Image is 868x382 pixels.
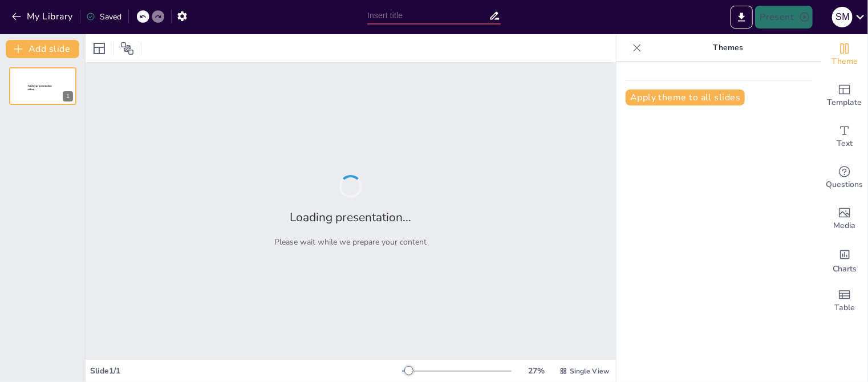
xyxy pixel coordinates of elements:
[9,67,76,105] div: 1
[755,6,812,29] button: Present
[833,263,857,275] span: Charts
[646,34,810,62] p: Themes
[90,39,108,58] div: Layout
[90,365,402,376] div: Slide 1 / 1
[822,281,867,322] div: Add a table
[832,7,853,27] div: S M
[570,367,609,376] span: Single View
[28,85,52,91] span: Sendsteps presentation editor
[822,116,867,157] div: Add text boxes
[834,302,855,314] span: Table
[837,137,853,150] span: Text
[822,34,867,75] div: Change the overall theme
[275,237,427,247] p: Please wait while we prepare your content
[822,157,867,198] div: Get real-time input from your audience
[6,40,79,58] button: Add slide
[731,6,753,29] button: Export to PowerPoint
[822,75,867,116] div: Add ready made slides
[832,6,853,29] button: S M
[822,198,867,239] div: Add images, graphics, shapes or video
[832,55,858,68] span: Theme
[828,96,862,109] span: Template
[63,91,73,101] div: 1
[9,7,78,26] button: My Library
[523,365,550,376] div: 27 %
[86,11,121,22] div: Saved
[826,178,863,191] span: Questions
[626,90,745,105] button: Apply theme to all slides
[120,42,134,55] span: Position
[367,7,489,24] input: Insert title
[834,220,856,232] span: Media
[822,239,867,281] div: Add charts and graphs
[290,209,412,225] h2: Loading presentation...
